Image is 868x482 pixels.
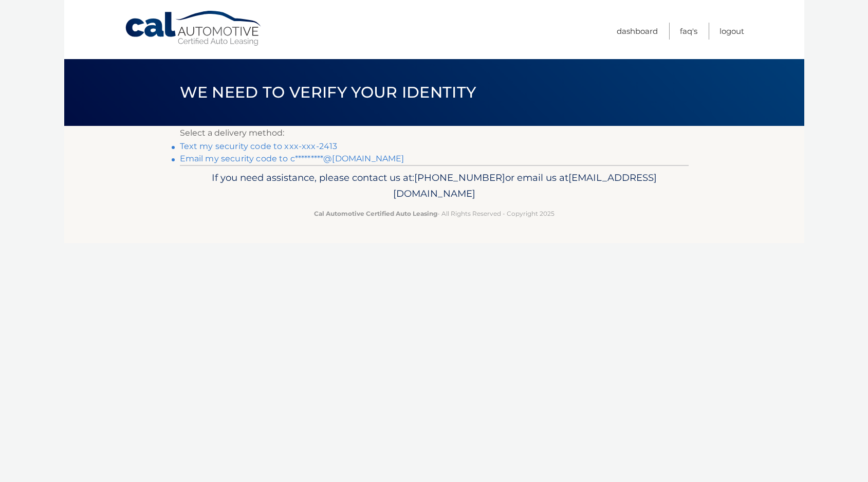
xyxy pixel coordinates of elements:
a: Text my security code to xxx-xxx-2413 [180,141,338,151]
p: - All Rights Reserved - Copyright 2025 [187,208,682,219]
a: Logout [719,23,744,40]
strong: Cal Automotive Certified Auto Leasing [314,210,437,217]
a: Cal Automotive [124,10,263,47]
span: [PHONE_NUMBER] [414,172,505,183]
p: Select a delivery method: [180,126,689,140]
a: Email my security code to c*********@[DOMAIN_NAME] [180,154,404,163]
a: Dashboard [617,23,658,40]
p: If you need assistance, please contact us at: or email us at [187,170,682,202]
a: FAQ's [680,23,697,40]
span: We need to verify your identity [180,83,476,102]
